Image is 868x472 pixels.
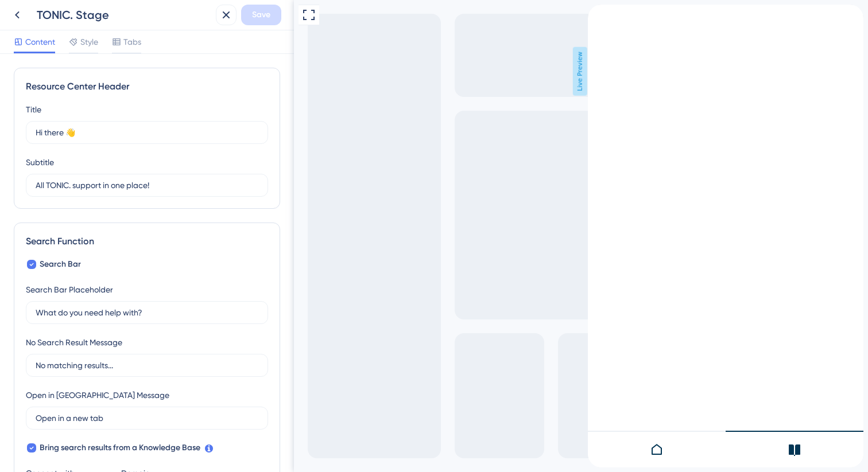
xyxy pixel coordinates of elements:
div: No Search Result Message [26,336,122,349]
span: Content [25,35,55,49]
button: Save [241,5,281,25]
span: Search Bar [40,258,81,271]
div: 3 [88,6,91,15]
div: Resource Center Header [26,80,268,93]
div: Open in [GEOGRAPHIC_DATA] Message [26,388,169,402]
span: Tabs [123,35,141,49]
div: Subtitle [26,155,54,169]
span: Save [252,8,270,22]
input: No matching results... [36,359,258,372]
span: Style [80,35,98,49]
div: Search Bar Placeholder [26,283,113,297]
div: TONIC. Stage [37,7,211,23]
input: Open in a new tab [36,412,258,424]
input: Description [36,179,258,192]
div: Title [26,103,41,116]
input: Title [36,126,258,139]
span: Live Preview [279,47,293,96]
div: Search Function [26,235,268,248]
span: Bring search results from a Knowledge Base [40,441,200,455]
input: What do you need help with? [36,306,258,319]
span: Resource Center [10,3,80,17]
